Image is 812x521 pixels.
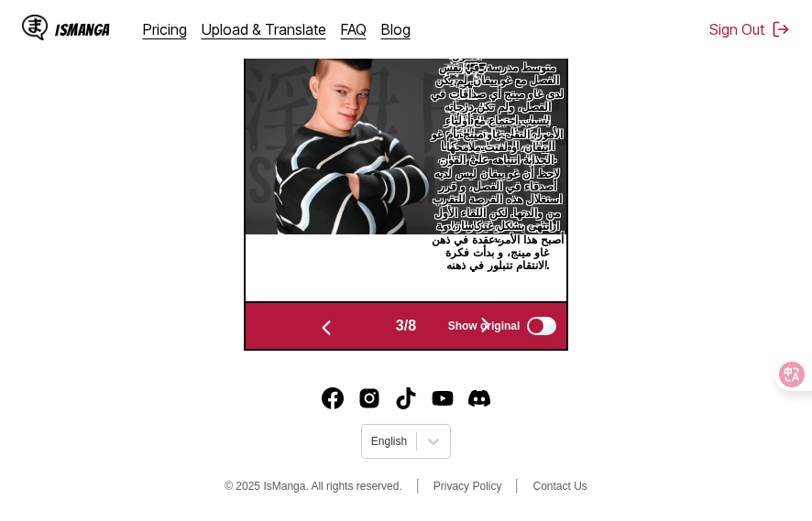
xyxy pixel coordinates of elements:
img: IsManga Discord [468,387,490,409]
input: Select language [371,435,374,448]
p: ﺑﺴﺒﺐ ﺍﺟﺘﻤﺎﻉ ﻣﻊ ﺃﻭﻟﻴﺎﺀ ﺍﻷﻣﻮﺭ، ﺍﻟﺘﻘﻰ ﻏﺎﻭ ﻣﻴﻨﺞ ﺑﺄﻡ ﻏﻮ ﻳﻴﻔﺎﻥ، ﻭ ﻟﻔﺘﺖ ﻣﻼﻣﺤﻬﺎ ﺍﻟﺠﺬﺍﺑﺔ ﺍﻧﺘﺒﺎﻫﻪ ﻋﻠﻰ ﺍﻟﻔﻮﺭ... [427,109,567,275]
a: Youtube [432,387,454,409]
div: IsManga [55,21,110,38]
img: IsManga YouTube [432,387,454,409]
a: TikTok [395,387,417,409]
a: Privacy Policy [433,480,502,493]
a: Blog [381,20,411,38]
a: Contact Us [532,480,587,493]
img: IsManga Logo [22,15,48,40]
img: Previous page [315,317,337,339]
span: Show original [448,320,521,332]
a: Pricing [143,20,187,38]
span: © 2025 IsManga. All rights reserved. [225,480,402,493]
a: Discord [468,387,490,409]
img: Manga Panel [246,34,567,234]
img: Sign out [772,20,790,38]
input: Show original [527,317,556,335]
a: IsManga LogoIsManga [22,15,143,44]
a: FAQ [341,20,367,38]
a: Facebook [322,387,344,409]
img: IsManga Facebook [322,387,344,409]
a: Upload & Translate [202,20,326,38]
a: Instagram [358,387,380,409]
img: IsManga Instagram [358,387,380,409]
span: 3 / 8 [396,318,416,334]
img: IsManga TikTok [395,387,417,409]
button: Sign Out [709,20,790,38]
